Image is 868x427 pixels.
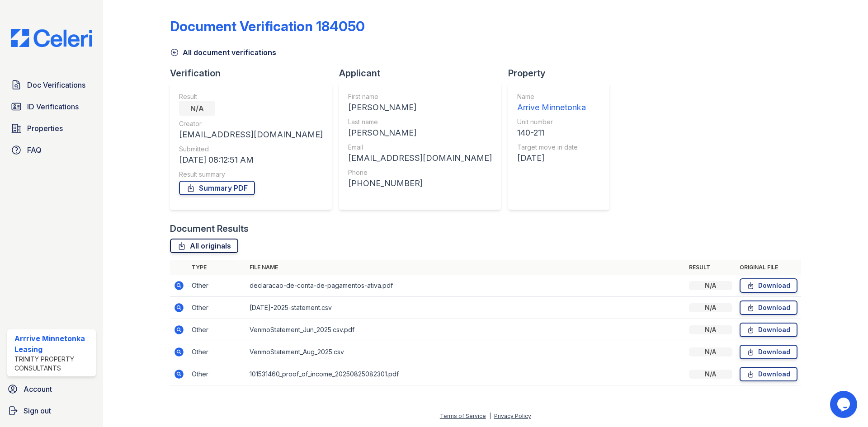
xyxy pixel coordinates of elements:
td: Other [188,275,246,297]
div: N/A [179,101,215,116]
div: Result summary [179,170,323,179]
a: Sign out [4,402,99,420]
div: [PERSON_NAME] [348,101,492,114]
span: Doc Verifications [27,80,85,90]
div: Verification [170,67,339,80]
td: declaracao-de-conta-de-pagamentos-ativa.pdf [246,275,685,297]
img: CE_Logo_Blue-a8612792a0a2168367f1c8372b55b34899dd931a85d93a1a3d3e32e68fde9ad4.png [4,29,99,47]
iframe: chat widget [830,391,859,418]
div: 140-211 [517,127,586,139]
div: [DATE] [517,152,586,164]
div: Trinity Property Consultants [14,355,92,373]
div: Applicant [339,67,508,80]
a: Download [740,300,797,315]
span: Properties [27,123,63,134]
td: [DATE]-2025-statement.csv [246,297,685,319]
div: Email [348,143,492,152]
div: | [489,413,491,419]
div: [PERSON_NAME] [348,127,492,139]
a: Download [740,345,797,359]
a: Properties [7,119,96,137]
div: Document Results [170,222,249,235]
div: Submitted [179,145,323,154]
td: 101531460_proof_of_income_20250825082301.pdf [246,363,685,385]
td: VenmoStatement_Jun_2025.csv.pdf [246,319,685,341]
span: Account [24,384,52,394]
a: All document verifications [170,47,276,58]
div: Property [508,67,617,80]
div: Target move in date [517,143,586,152]
a: Doc Verifications [7,76,96,94]
div: Last name [348,117,492,127]
div: Phone [348,168,492,177]
td: VenmoStatement_Aug_2025.csv [246,341,685,363]
div: Name [517,92,586,101]
td: Other [188,319,246,341]
a: Privacy Policy [494,413,531,419]
div: [DATE] 08:12:51 AM [179,154,323,166]
div: N/A [689,325,732,334]
span: Sign out [24,405,51,416]
div: Unit number [517,117,586,127]
div: N/A [689,347,732,357]
div: N/A [689,281,732,290]
div: [PHONE_NUMBER] [348,177,492,190]
div: Creator [179,119,323,128]
div: Arrrive Minnetonka Leasing [14,333,92,355]
th: File name [246,260,685,275]
div: [EMAIL_ADDRESS][DOMAIN_NAME] [179,128,323,141]
a: Account [4,380,99,398]
div: Document Verification 184050 [170,18,365,34]
div: N/A [689,370,732,379]
a: FAQ [7,141,96,159]
a: Download [740,323,797,337]
th: Original file [736,260,801,275]
a: Download [740,367,797,381]
th: Type [188,260,246,275]
a: Summary PDF [179,181,255,195]
td: Other [188,297,246,319]
div: First name [348,92,492,101]
a: ID Verifications [7,98,96,116]
a: All originals [170,239,238,253]
a: Name Arrive Minnetonka [517,92,586,114]
div: Result [179,92,323,101]
span: ID Verifications [27,101,79,112]
th: Result [685,260,736,275]
div: [EMAIL_ADDRESS][DOMAIN_NAME] [348,152,492,164]
td: Other [188,341,246,363]
a: Download [740,278,797,293]
div: Arrive Minnetonka [517,101,586,114]
div: N/A [689,303,732,312]
td: Other [188,363,246,385]
span: FAQ [27,145,42,155]
a: Terms of Service [440,413,486,419]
